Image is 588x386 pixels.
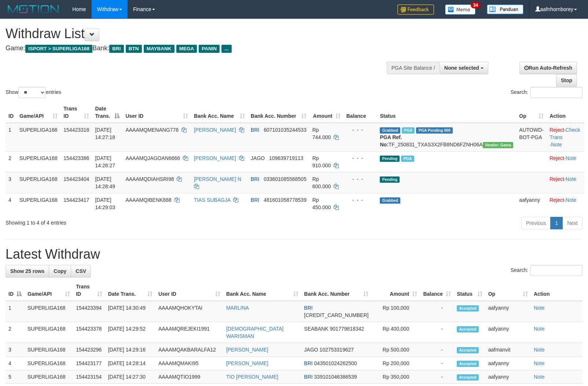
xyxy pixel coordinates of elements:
[371,370,420,384] td: Rp 350,000
[314,374,357,380] span: Copy 339101046386539 to clipboard
[343,102,377,123] th: Balance
[516,123,547,152] td: AUTOWD-BOT-PGA
[551,142,562,148] a: Note
[397,4,434,15] img: Feedback.jpg
[534,305,545,311] a: Note
[71,265,91,277] a: CSV
[226,360,268,366] a: [PERSON_NAME]
[320,347,354,353] span: Copy 102753319627 to clipboard
[534,347,545,353] a: Note
[312,197,331,210] span: Rp 450.000
[144,45,174,53] span: MAYBANK
[5,4,61,15] img: MOTION_logo.png
[223,280,301,301] th: Bank Acc. Name: activate to sort column ascending
[63,155,89,161] span: 154423386
[457,361,479,367] span: Accepted
[199,45,220,53] span: PANIN
[516,102,547,123] th: Op: activate to sort column ascending
[73,301,105,322] td: 154423394
[519,62,577,74] a: Run Auto-Refresh
[485,357,531,370] td: aafyanny
[530,87,583,98] input: Search:
[485,370,531,384] td: aafyanny
[5,280,25,301] th: ID: activate to sort column descending
[401,156,414,162] span: Marked by aafsoumeymey
[420,357,454,370] td: -
[485,343,531,357] td: aafmanvit
[126,45,142,53] span: BTN
[487,4,523,14] img: panduan.png
[550,197,564,203] a: Reject
[5,193,16,214] td: 4
[248,102,309,123] th: Bank Acc. Number: activate to sort column ascending
[5,172,16,193] td: 3
[125,176,174,182] span: AAAAMQDIAHSRI98
[457,326,479,332] span: Accepted
[264,176,306,182] span: Copy 033601085568505 to clipboard
[485,280,531,301] th: Op: activate to sort column ascending
[562,217,583,229] a: Next
[73,343,105,357] td: 154423296
[485,301,531,322] td: aafyanny
[122,102,191,123] th: User ID: activate to sort column ascending
[105,322,155,343] td: [DATE] 14:29:52
[155,357,223,370] td: AAAAMQMAKI95
[5,151,16,172] td: 2
[226,305,249,311] a: MARLINA
[16,193,60,214] td: SUPERLIGA168
[251,176,259,182] span: BRI
[371,301,420,322] td: Rp 100,000
[25,45,92,53] span: ISPORT > SUPERLIGA168
[550,176,564,182] a: Reject
[346,196,374,204] div: - - -
[444,65,479,71] span: None selected
[105,280,155,301] th: Date Trans.: activate to sort column ascending
[547,193,584,214] td: ·
[530,265,583,276] input: Search:
[49,265,71,277] a: Copy
[194,176,241,182] a: [PERSON_NAME] N
[304,305,313,311] span: BRI
[547,172,584,193] td: ·
[550,217,563,229] a: 1
[457,374,479,380] span: Accepted
[547,123,584,152] td: · ·
[221,45,231,53] span: ...
[534,360,545,366] a: Note
[63,176,89,182] span: 154423404
[25,301,73,322] td: SUPERLIGA168
[312,127,331,140] span: Rp 744.000
[534,374,545,380] a: Note
[155,280,223,301] th: User ID: activate to sort column ascending
[63,127,89,133] span: 154423318
[371,357,420,370] td: Rp 200,000
[304,374,313,380] span: BRI
[387,62,440,74] div: PGA Site Balance /
[95,155,115,168] span: [DATE] 14:28:27
[440,62,488,74] button: None selected
[226,374,278,380] a: TIO [PERSON_NAME]
[63,197,89,203] span: 154423417
[95,176,115,189] span: [DATE] 14:28:49
[457,347,479,353] span: Accepted
[402,127,415,134] span: Marked by aafsengchandara
[346,126,374,134] div: - - -
[511,265,583,276] label: Search:
[125,127,179,133] span: AAAAMQMENANG778
[377,123,516,152] td: TF_250831_TXAS3X2FB8ND6FZNH06A
[25,322,73,343] td: SUPERLIGA168
[304,326,328,332] span: SEABANK
[25,343,73,357] td: SUPERLIGA168
[416,127,453,134] span: PGA Pending
[16,102,60,123] th: Game/API: activate to sort column ascending
[16,172,60,193] td: SUPERLIGA168
[312,176,331,189] span: Rp 600.000
[60,102,92,123] th: Trans ID: activate to sort column ascending
[105,357,155,370] td: [DATE] 14:28:14
[547,151,584,172] td: ·
[5,301,25,322] td: 1
[194,155,236,161] a: [PERSON_NAME]
[269,155,303,161] span: Copy 109639719113 to clipboard
[95,127,115,140] span: [DATE] 14:27:18
[105,343,155,357] td: [DATE] 14:29:16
